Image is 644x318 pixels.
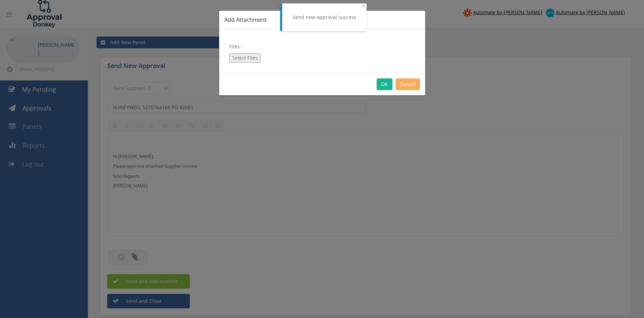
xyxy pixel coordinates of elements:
[293,14,356,21] div: Send new approval success
[377,78,392,90] button: OK
[361,1,366,11] span: ×
[224,16,420,24] h3: Add Attachment
[229,54,260,62] button: Select Files
[219,29,425,73] div: Files:
[396,78,420,90] button: Cancel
